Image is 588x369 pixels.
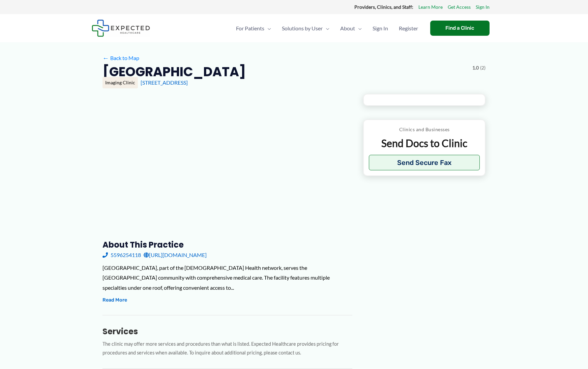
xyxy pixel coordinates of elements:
[323,17,329,40] span: Menu Toggle
[102,263,352,293] div: [GEOGRAPHIC_DATA], part of the [DEMOGRAPHIC_DATA] Health network, serves the [GEOGRAPHIC_DATA] co...
[369,125,480,134] p: Clinics and Businesses
[430,21,490,36] a: Find a Clinic
[102,340,352,358] p: The clinic may offer more services and procedures than what is listed. Expected Healthcare provid...
[102,53,139,63] a: ←Back to Map
[102,250,141,260] a: 5596254118
[276,17,335,40] a: Solutions by UserMenu Toggle
[480,63,486,72] span: (2)
[476,3,490,11] a: Sign In
[264,17,271,40] span: Menu Toggle
[102,239,352,250] h3: About this practice
[102,55,109,61] span: ←
[282,17,323,40] span: Solutions by User
[472,63,479,72] span: 1.0
[102,296,127,304] button: Read More
[340,17,355,40] span: About
[367,17,393,40] a: Sign In
[92,20,150,37] img: Expected Healthcare Logo - side, dark font, small
[102,77,138,88] div: Imaging Clinic
[354,4,413,10] strong: Providers, Clinics, and Staff:
[393,17,423,40] a: Register
[373,17,388,40] span: Sign In
[141,79,188,86] a: [STREET_ADDRESS]
[369,155,480,170] button: Send Secure Fax
[448,3,471,11] a: Get Access
[355,17,362,40] span: Menu Toggle
[231,17,276,40] a: For PatientsMenu Toggle
[236,17,264,40] span: For Patients
[102,63,246,80] h2: [GEOGRAPHIC_DATA]
[335,17,367,40] a: AboutMenu Toggle
[231,17,423,40] nav: Primary Site Navigation
[102,326,352,337] h3: Services
[399,17,418,40] span: Register
[369,137,480,150] p: Send Docs to Clinic
[418,3,443,11] a: Learn More
[144,250,207,260] a: [URL][DOMAIN_NAME]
